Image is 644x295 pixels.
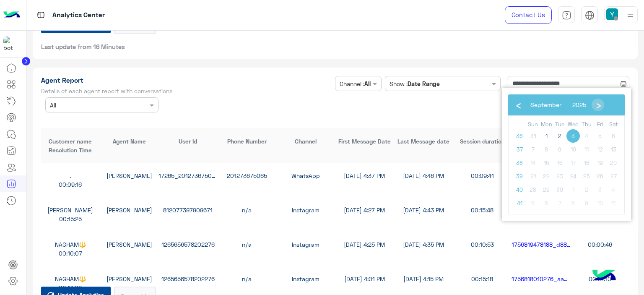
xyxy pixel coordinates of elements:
[512,99,604,107] bs-datepicker-navigation-view: ​ ​ ​
[562,10,571,20] img: tab
[335,206,394,214] div: [DATE] 4:27 PM
[394,274,453,283] div: [DATE] 4:15 PM
[571,240,629,249] div: 00:00:46
[394,171,453,180] div: [DATE] 4:46 PM
[513,143,526,156] span: 37
[585,10,595,20] img: tab
[513,196,526,210] span: 41
[218,137,276,146] div: Phone Number
[512,99,525,111] button: ‹
[453,171,512,180] div: 00:09:41
[580,120,593,129] th: weekday
[335,240,394,249] div: [DATE] 4:25 PM
[512,240,570,249] div: 1756819478188_d8810e28-9d15-4e56-99bd-c89ea6c80098
[100,206,158,214] div: [PERSON_NAME]
[453,137,512,146] div: Session duration
[41,180,100,189] div: 00:09:16
[453,274,512,283] div: 00:15:18
[572,101,586,108] span: 2025
[606,8,618,20] img: userImage
[453,240,512,249] div: 00:10:53
[41,206,100,214] div: [PERSON_NAME]
[218,240,276,249] div: n/a
[607,120,620,129] th: weekday
[41,42,125,51] span: Last update from 16 Minutes
[525,99,567,111] button: September
[553,120,566,129] th: weekday
[394,240,453,249] div: [DATE] 4:35 PM
[41,214,100,223] div: 00:15:25
[41,249,100,258] div: 00:10:07
[158,240,217,249] div: 1265656578202276
[505,6,552,24] a: Contact Us
[276,240,335,249] div: Instagram
[3,37,18,52] img: 317874714732967
[276,206,335,214] div: Instagram
[530,101,561,108] span: September
[453,206,512,214] div: 00:15:48
[540,129,553,143] span: 1
[41,146,100,154] div: Resolution Time
[394,206,453,214] div: [DATE] 4:43 PM
[158,274,217,283] div: 1265656578202276
[100,274,158,283] div: [PERSON_NAME]
[36,10,46,20] img: tab
[571,274,629,283] div: 00:01:10
[592,99,604,111] button: ›
[513,129,526,143] span: 36
[218,274,276,283] div: n/a
[526,120,540,129] th: weekday
[558,6,575,24] a: tab
[218,206,276,214] div: n/a
[526,129,540,143] span: 31
[513,156,526,170] span: 38
[3,6,20,24] img: Logo
[335,274,394,283] div: [DATE] 4:01 PM
[41,274,100,283] div: NAGHAM🔱
[41,88,332,94] h5: Details of each agent report with conversations
[567,99,592,111] button: 2025
[394,137,453,146] div: Last Message date
[540,120,553,129] th: weekday
[593,120,607,129] th: weekday
[41,171,100,180] div: .
[566,120,580,129] th: weekday
[592,98,605,111] span: ›
[158,171,217,180] div: 17265_201273675065
[512,274,570,283] div: 1756818010276_aae025af-d144-4147-a32a-65c026374d8a
[100,240,158,249] div: [PERSON_NAME]
[41,283,100,292] div: 00:14:08
[513,183,526,196] span: 40
[625,10,636,21] img: profile
[276,137,335,146] div: Channel
[276,171,335,180] div: WhatsApp
[100,137,158,146] div: Agent Name
[41,137,100,146] div: Customer name
[513,170,526,183] span: 39
[158,137,217,146] div: User Id
[566,129,580,143] span: 3
[158,206,217,214] div: 812077397909671
[52,10,105,21] p: Analytics Center
[41,240,100,249] div: NAGHAM🔱
[218,171,276,180] div: 201273675065
[41,76,332,84] h1: Agent Report
[276,274,335,283] div: Instagram
[512,98,525,111] span: ‹
[553,129,566,143] span: 2
[589,261,619,291] img: hulul-logo.png
[100,171,158,180] div: [PERSON_NAME]
[335,137,394,146] div: First Message Date
[335,171,394,180] div: [DATE] 4:37 PM
[502,88,631,221] bs-daterangepicker-container: calendar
